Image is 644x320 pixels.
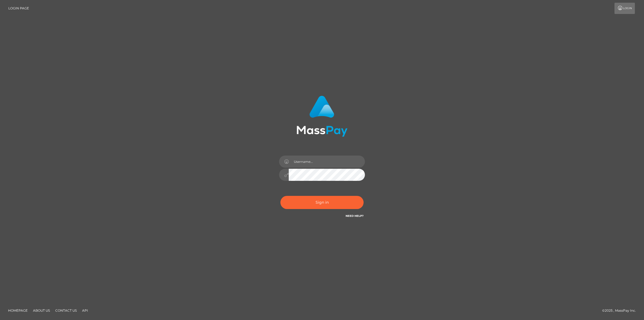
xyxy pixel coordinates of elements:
a: Contact Us [53,306,79,315]
a: Need Help? [346,214,364,218]
img: MassPay Login [297,96,347,137]
a: Homepage [6,306,30,315]
button: Sign in [280,196,364,209]
a: About Us [31,306,52,315]
div: © 2025 , MassPay Inc. [602,308,640,314]
a: Login Page [8,3,29,14]
input: Username... [289,156,365,168]
a: API [80,306,90,315]
a: Login [614,3,635,14]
